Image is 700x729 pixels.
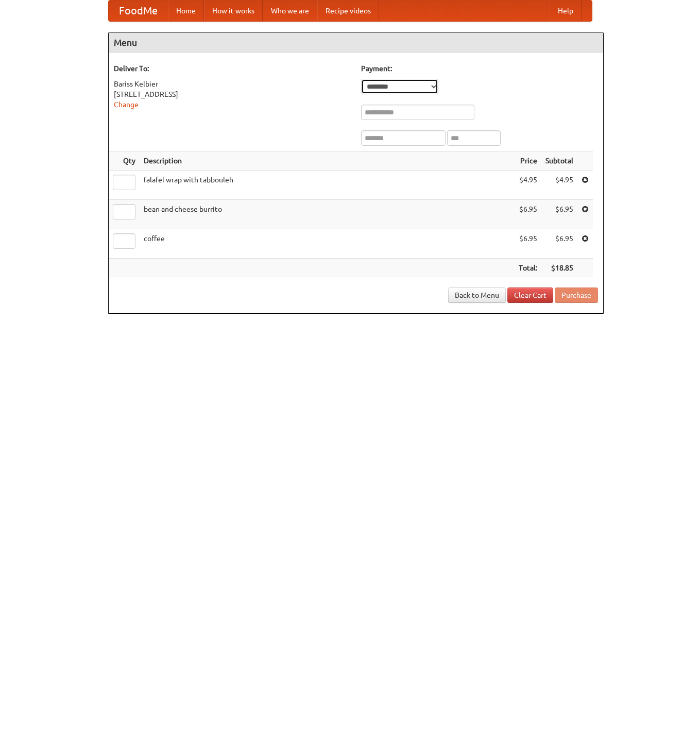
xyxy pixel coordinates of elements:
th: Qty [109,151,140,171]
td: $4.95 [515,171,541,200]
th: Subtotal [541,151,577,171]
td: coffee [140,229,515,259]
th: Description [140,151,515,171]
td: falafel wrap with tabbouleh [140,171,515,200]
h5: Payment: [361,63,598,74]
h5: Deliver To: [114,63,351,74]
td: $6.95 [541,229,577,259]
td: bean and cheese burrito [140,200,515,229]
th: $18.85 [541,259,577,278]
a: Back to Menu [448,287,506,303]
td: $6.95 [541,200,577,229]
td: $4.95 [541,171,577,200]
td: $6.95 [515,200,541,229]
div: [STREET_ADDRESS] [114,89,351,99]
div: Bariss Kelbier [114,79,351,89]
th: Price [515,151,541,171]
a: Who we are [263,1,317,21]
a: Clear Cart [507,287,553,303]
td: $6.95 [515,229,541,259]
th: Total: [515,259,541,278]
a: Home [168,1,204,21]
a: Help [550,1,582,21]
h4: Menu [109,32,603,53]
a: Change [114,100,139,109]
a: Recipe videos [317,1,379,21]
button: Purchase [555,287,598,303]
a: How it works [204,1,263,21]
a: FoodMe [109,1,168,21]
